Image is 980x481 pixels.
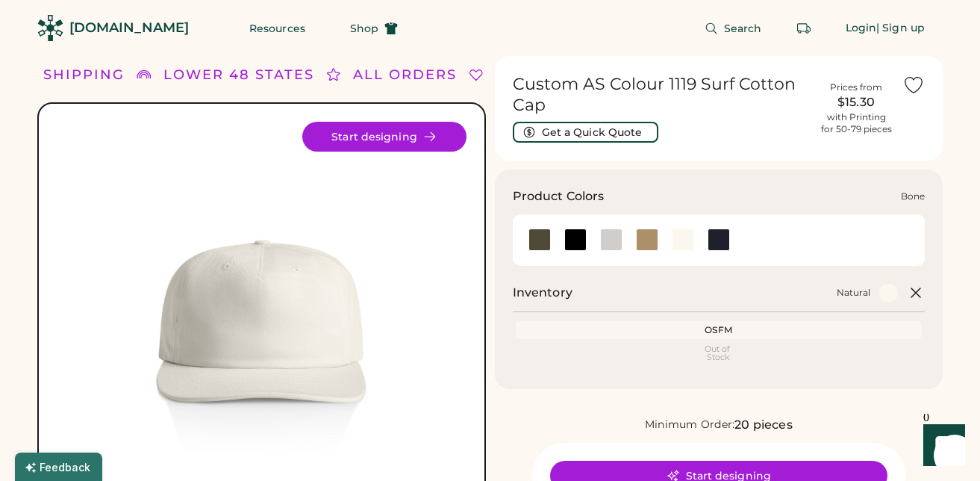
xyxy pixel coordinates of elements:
h2: Inventory [513,284,572,302]
button: Resources [231,13,323,43]
div: | Sign up [876,21,925,36]
button: Start designing [302,122,466,152]
span: Shop [350,23,378,34]
div: Natural [837,287,870,299]
div: OSFM [519,324,920,336]
div: Minimum Order: [645,418,735,432]
div: with Printing for 50-79 pieces [821,111,892,135]
div: Out of Stock [519,345,920,361]
span: Search [724,23,762,34]
iframe: Front Chat [909,414,973,478]
div: ALL ORDERS [353,65,457,85]
button: Get a Quick Quote [513,122,658,143]
img: Rendered Logo - Screens [37,15,63,41]
div: Login [846,21,877,36]
div: [DOMAIN_NAME] [69,19,189,37]
button: Search [687,13,780,43]
div: 20 pieces [734,416,792,434]
div: Bone [901,190,925,202]
div: $15.30 [819,93,893,111]
div: LOWER 48 STATES [163,65,314,85]
div: Prices from [830,81,882,93]
h1: Custom AS Colour 1119 Surf Cotton Cap [513,74,811,116]
h3: Product Colors [513,187,605,205]
button: Shop [332,13,416,43]
button: Retrieve an order [789,13,819,43]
